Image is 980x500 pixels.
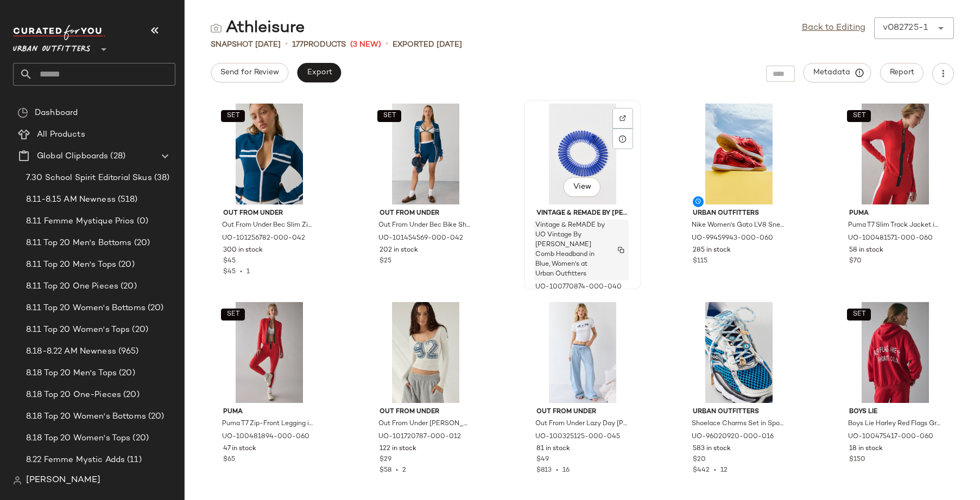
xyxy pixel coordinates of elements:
span: (20) [121,389,140,401]
img: 100481894_060_b [214,302,324,403]
p: Exported [DATE] [393,39,462,50]
span: Send for Review [220,68,279,77]
div: Products [292,39,346,50]
span: SET [852,112,865,120]
span: Puma T7 Zip-Front Legging in For All Time Red, Women's at Urban Outfitters [222,419,314,429]
span: All Products [37,129,85,141]
span: UO-96020920-000-016 [692,432,774,442]
span: (3 New) [350,39,381,50]
span: Urban Outfitters [693,407,785,417]
span: Puma T7 Slim Track Jacket in Red, Women's at Urban Outfitters [848,221,940,230]
button: SET [847,110,871,122]
span: 8.18 Top 20 Women's Bottoms [26,411,146,423]
span: 2 [402,467,406,474]
img: svg%3e [13,476,22,485]
span: 8.18 Top 20 Women's Tops [26,432,130,445]
span: Boys Lie Harley Red Flags Graphic Zip-Up Hoodie Sweatshirt in Red, Women's at Urban Outfitters [848,419,940,429]
span: UO-99459943-000-060 [692,234,773,243]
span: 300 in stock [223,246,263,255]
span: $49 [536,455,549,465]
img: 100325125_045_b [528,302,637,403]
span: $25 [380,257,391,266]
span: • [236,268,246,275]
span: $65 [223,455,235,465]
span: SET [226,112,239,120]
span: (0) [135,215,148,228]
span: 8.11-8.15 AM Newness [26,194,116,206]
span: (20) [130,324,148,336]
button: View [564,177,600,197]
img: svg%3e [618,247,624,253]
span: 285 in stock [693,246,731,255]
span: Boys Lie [849,407,941,417]
span: 12 [720,467,728,474]
span: (28) [108,150,125,163]
span: (20) [130,432,149,445]
span: Global Clipboards [37,150,108,163]
span: • [391,467,402,474]
span: Out From Under [536,407,629,417]
span: SET [226,311,239,318]
span: $45 [223,268,236,275]
span: UO-101454569-000-042 [378,234,463,243]
img: 101454569_042_b [371,104,480,204]
span: 8.11 Top 20 Women's Bottoms [26,302,146,315]
span: Out From Under [380,209,472,219]
span: Out From Under [380,407,472,417]
span: • [710,467,720,474]
span: $20 [693,455,706,465]
img: 96020920_016_b [684,302,794,403]
button: SET [377,110,401,122]
span: 8.18-8.22 AM Newness [26,345,116,358]
div: v082725-1 [883,22,928,35]
span: 47 in stock [223,444,256,454]
span: Puma [849,209,941,219]
img: 101720787_012_b [371,302,480,403]
span: Puma [223,407,315,417]
button: Send for Review [211,63,288,82]
span: View [573,183,591,191]
span: Out From Under [223,209,315,219]
span: (20) [132,237,150,249]
img: 100770874_040_b [528,104,637,204]
img: 99459943_060_b [684,104,794,204]
span: • [285,38,288,51]
span: 8.11 Top 20 Men's Bottoms [26,237,132,249]
span: $442 [693,467,710,474]
img: svg%3e [211,23,222,34]
div: Athleisure [211,17,305,39]
span: (518) [116,194,138,206]
span: • [385,38,388,51]
span: $115 [693,257,707,266]
span: 202 in stock [380,246,418,255]
span: 122 in stock [380,444,416,454]
span: Dashboard [35,107,78,119]
img: 100475417_060_b [840,302,950,403]
span: 7.30 School Spirit Editorial Skus [26,172,152,184]
span: (20) [118,280,137,293]
span: Out From Under Bec Slim Zip-Up Jacket in Dark Blue, Women's at Urban Outfitters [222,221,314,230]
span: 8.11 Femme Mystique Prios [26,215,135,228]
span: (20) [116,259,135,271]
button: SET [221,110,245,122]
button: SET [847,309,871,320]
img: svg%3e [619,115,626,121]
span: SET [852,311,865,318]
span: 81 in stock [536,444,570,454]
span: 1 [246,268,250,275]
span: $58 [380,467,391,474]
span: 18 in stock [849,444,883,454]
button: Metadata [804,63,871,82]
img: cfy_white_logo.C9jOOHJF.svg [13,25,105,40]
span: $70 [849,257,862,266]
span: Out From Under [PERSON_NAME] Open Strap-Back Top in Cream, Women's at Urban Outfitters [378,419,471,429]
span: $150 [849,455,865,465]
span: UO-100481571-000-060 [848,234,933,243]
span: UO-101720787-000-012 [378,432,461,442]
img: 101256782_042_b [214,104,324,204]
span: Report [889,68,914,77]
span: 58 in stock [849,246,883,255]
span: Urban Outfitters [13,37,91,56]
span: Urban Outfitters [693,209,785,219]
span: $813 [536,467,552,474]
